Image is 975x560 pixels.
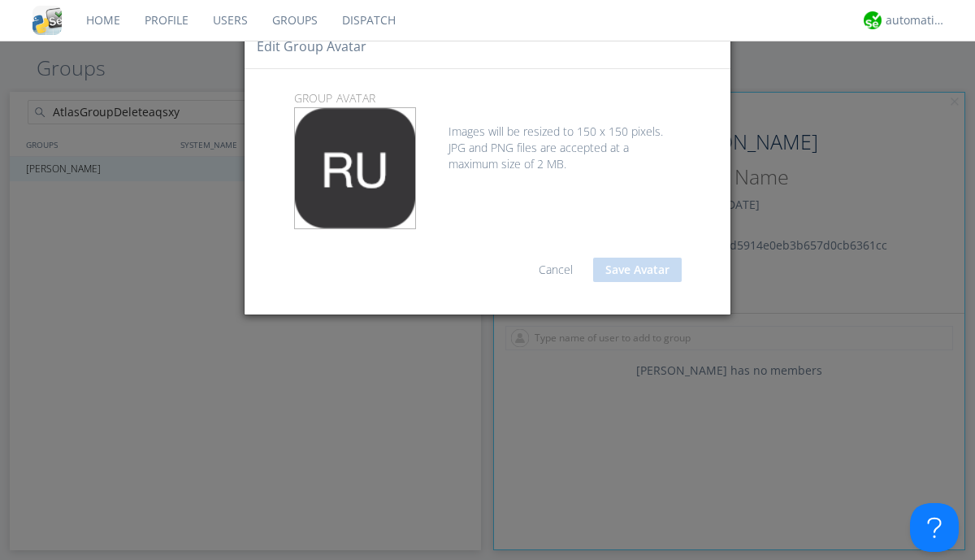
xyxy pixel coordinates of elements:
[257,37,366,56] h4: Edit group Avatar
[282,89,694,107] p: group Avatar
[864,11,882,29] img: d2d01cd9b4174d08988066c6d424eccd
[886,12,947,28] div: automation+atlas
[32,6,62,35] img: cddb5a64eb264b2086981ab96f4c1ba7
[295,108,415,228] img: 373638.png
[593,258,682,282] button: Save Avatar
[294,107,682,172] div: Images will be resized to 150 x 150 pixels. JPG and PNG files are accepted at a maximum size of 2...
[539,262,573,277] a: Cancel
